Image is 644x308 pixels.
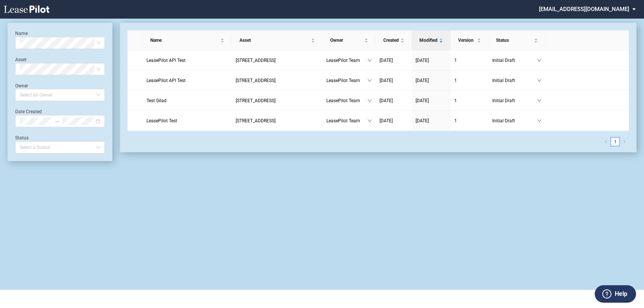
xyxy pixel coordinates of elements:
[416,57,447,64] a: [DATE]
[236,57,319,64] a: [STREET_ADDRESS]
[376,30,412,51] th: Created
[496,36,532,44] span: Status
[367,58,372,63] span: down
[416,78,429,83] span: [DATE]
[450,30,488,51] th: Version
[416,58,429,63] span: [DATE]
[54,118,60,124] span: to
[143,30,232,51] th: Name
[454,118,457,123] span: 1
[595,285,636,303] button: Help
[330,36,363,44] span: Owner
[454,78,457,83] span: 1
[537,78,542,83] span: down
[367,118,372,123] span: down
[454,98,457,103] span: 1
[492,117,537,125] span: Initial Draft
[367,98,372,103] span: down
[323,30,376,51] th: Owner
[15,109,42,114] label: Date Created
[379,98,393,103] span: [DATE]
[416,118,429,123] span: [DATE]
[611,137,620,146] li: 1
[232,30,323,51] th: Asset
[454,57,485,64] a: 1
[236,97,319,104] a: [STREET_ADDRESS]
[620,137,629,146] button: right
[601,137,611,146] li: Previous Page
[492,97,537,104] span: Initial Draft
[236,77,319,84] a: [STREET_ADDRESS]
[379,97,408,104] a: [DATE]
[236,98,276,103] span: 109 State Street
[601,137,611,146] button: left
[146,77,228,84] a: LeasePilot API Test
[416,117,447,125] a: [DATE]
[454,77,485,84] a: 1
[15,31,28,36] label: Name
[419,36,438,44] span: Modified
[146,117,228,125] a: LeasePilot Test
[454,58,457,63] span: 1
[379,77,408,84] a: [DATE]
[236,118,276,123] span: 109 State Street
[236,58,276,63] span: 109 State Street
[379,117,408,125] a: [DATE]
[416,97,447,104] a: [DATE]
[379,58,393,63] span: [DATE]
[379,57,408,64] a: [DATE]
[620,137,629,146] li: Next Page
[604,140,608,144] span: left
[326,77,367,84] span: LeasePilot Team
[383,36,399,44] span: Created
[615,289,627,299] label: Help
[367,78,372,83] span: down
[236,78,276,83] span: 109 State Street
[379,78,393,83] span: [DATE]
[239,36,310,44] span: Asset
[54,118,60,124] span: swap-right
[146,98,167,103] span: Test Gilad
[236,117,319,125] a: [STREET_ADDRESS]
[492,57,537,64] span: Initial Draft
[326,57,367,64] span: LeasePilot Team
[146,118,177,123] span: LeasePilot Test
[488,30,545,51] th: Status
[379,118,393,123] span: [DATE]
[454,97,485,104] a: 1
[15,135,28,141] label: Status
[537,118,542,123] span: down
[416,77,447,84] a: [DATE]
[454,117,485,125] a: 1
[15,83,28,88] label: Owner
[146,78,186,83] span: LeasePilot API Test
[611,137,619,146] a: 1
[412,30,450,51] th: Modified
[492,77,537,84] span: Initial Draft
[416,98,429,103] span: [DATE]
[326,97,367,104] span: LeasePilot Team
[146,58,186,63] span: LeasePilot API Test
[537,98,542,103] span: down
[622,140,626,144] span: right
[326,117,367,125] span: LeasePilot Team
[146,57,228,64] a: LeasePilot API Test
[150,36,219,44] span: Name
[146,97,228,104] a: Test Gilad
[15,57,27,62] label: Asset
[458,36,476,44] span: Version
[537,58,542,63] span: down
